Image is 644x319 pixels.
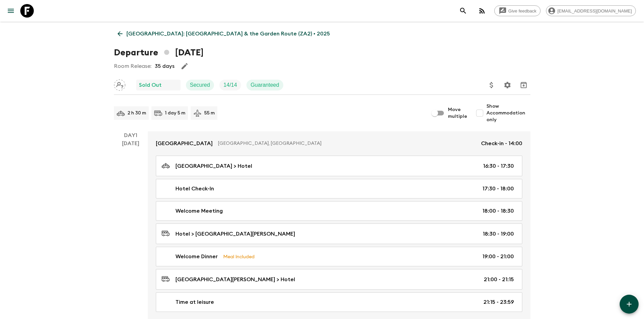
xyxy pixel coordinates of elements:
button: Settings [501,78,514,92]
button: Archive (Completed, Cancelled or Unsynced Departures only) [517,78,530,92]
p: [GEOGRAPHIC_DATA][PERSON_NAME] > Hotel [175,275,295,284]
p: 21:15 - 23:59 [483,298,514,306]
p: Day 1 [114,131,148,139]
p: 18:00 - 18:30 [482,207,514,215]
p: Room Release: [114,62,151,70]
p: Welcome Meeting [175,207,223,215]
p: 1 day 5 m [165,110,185,116]
p: [GEOGRAPHIC_DATA] > Hotel [175,162,252,170]
p: 55 m [204,110,215,116]
p: 17:30 - 18:00 [482,185,514,193]
span: Give feedback [505,8,540,14]
a: Time at leisure21:15 - 23:59 [156,292,522,312]
p: [GEOGRAPHIC_DATA] [156,139,213,148]
span: Move multiple [448,106,468,120]
div: Secured [186,80,214,90]
p: Hotel > [GEOGRAPHIC_DATA][PERSON_NAME] [175,230,295,238]
a: Hotel Check-In17:30 - 18:00 [156,179,522,198]
button: menu [4,4,18,18]
a: Welcome Meeting18:00 - 18:30 [156,201,522,221]
div: Trip Fill [219,80,241,90]
button: search adventures [456,4,470,18]
a: [GEOGRAPHIC_DATA]: [GEOGRAPHIC_DATA] & the Garden Route (ZA2) • 2025 [114,27,334,41]
a: Hotel > [GEOGRAPHIC_DATA][PERSON_NAME]18:30 - 19:00 [156,223,522,244]
p: Sold Out [139,81,162,89]
p: 18:30 - 19:00 [483,230,514,238]
p: Welcome Dinner [175,252,218,261]
p: 16:30 - 17:30 [483,162,514,170]
span: [EMAIL_ADDRESS][DOMAIN_NAME] [554,8,636,14]
p: Check-in - 14:00 [481,139,522,148]
a: Welcome DinnerMeal Included19:00 - 21:00 [156,247,522,266]
p: Hotel Check-In [175,185,214,193]
span: Assign pack leader [114,81,125,87]
button: Update Price, Early Bird Discount and Costs [485,78,498,92]
p: 35 days [155,62,174,70]
p: 2 h 30 m [127,110,146,116]
p: Meal Included [223,253,255,260]
p: [GEOGRAPHIC_DATA], [GEOGRAPHIC_DATA] [218,140,476,147]
p: 21:00 - 21:15 [484,275,514,284]
a: [GEOGRAPHIC_DATA] > Hotel16:30 - 17:30 [156,156,522,176]
a: Give feedback [494,5,541,16]
p: 19:00 - 21:00 [482,252,514,261]
p: Time at leisure [175,298,214,306]
a: [GEOGRAPHIC_DATA][GEOGRAPHIC_DATA], [GEOGRAPHIC_DATA]Check-in - 14:00 [148,131,530,156]
p: [GEOGRAPHIC_DATA]: [GEOGRAPHIC_DATA] & the Garden Route (ZA2) • 2025 [126,30,330,38]
a: [GEOGRAPHIC_DATA][PERSON_NAME] > Hotel21:00 - 21:15 [156,269,522,290]
p: Guaranteed [251,81,279,89]
div: [EMAIL_ADDRESS][DOMAIN_NAME] [546,5,636,16]
h1: Departure [DATE] [114,46,204,59]
p: Secured [190,81,210,89]
span: Show Accommodation only [486,103,530,123]
p: 14 / 14 [223,81,237,89]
